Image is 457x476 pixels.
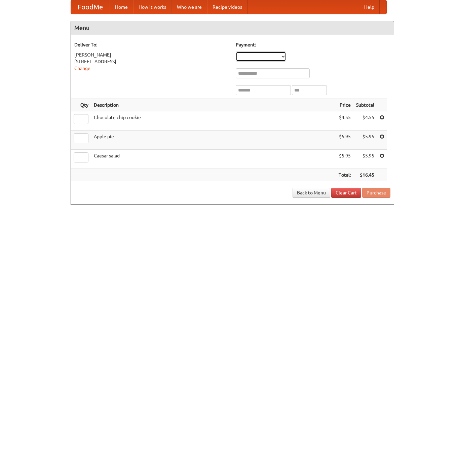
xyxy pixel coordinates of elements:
a: Clear Cart [331,188,361,198]
td: Chocolate chip cookie [91,111,336,131]
a: Who we are [172,0,207,14]
a: How it works [133,0,172,14]
td: $4.55 [353,111,377,131]
td: $5.95 [336,150,353,169]
button: Purchase [362,188,390,198]
th: $16.45 [353,169,377,181]
td: $4.55 [336,111,353,131]
th: Price [336,99,353,111]
a: FoodMe [71,0,110,14]
td: Caesar salad [91,150,336,169]
a: Help [359,0,380,14]
a: Recipe videos [207,0,247,14]
a: Home [110,0,133,14]
div: [STREET_ADDRESS] [74,58,229,65]
th: Total: [336,169,353,181]
h5: Payment: [236,41,390,48]
td: Apple pie [91,131,336,150]
td: $5.95 [353,150,377,169]
td: $5.95 [336,131,353,150]
th: Subtotal [353,99,377,111]
th: Description [91,99,336,111]
a: Change [74,66,90,71]
h5: Deliver To: [74,41,229,48]
td: $5.95 [353,131,377,150]
div: [PERSON_NAME] [74,51,229,58]
a: Back to Menu [293,188,330,198]
th: Qty [71,99,91,111]
h4: Menu [71,21,394,35]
